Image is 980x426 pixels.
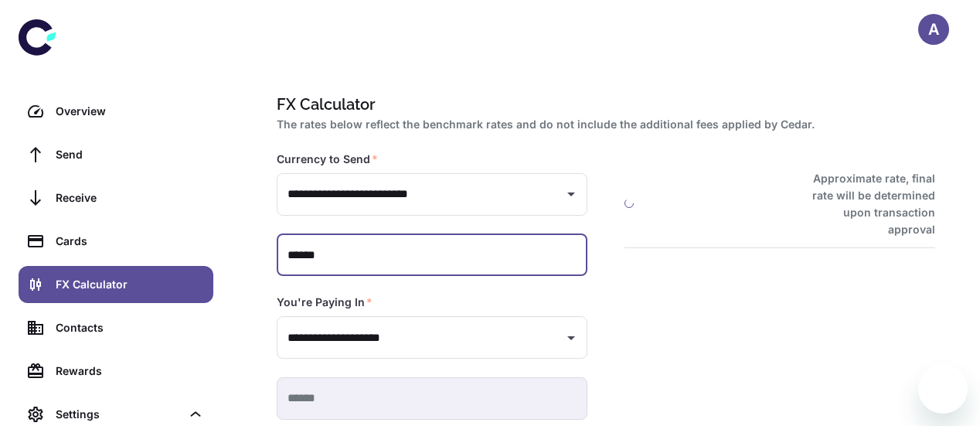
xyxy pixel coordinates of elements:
h6: Approximate rate, final rate will be determined upon transaction approval [795,170,935,238]
div: FX Calculator [56,276,204,293]
button: A [918,14,949,45]
div: Cards [56,233,204,250]
h1: FX Calculator [277,93,929,116]
a: FX Calculator [19,266,213,303]
a: Receive [19,179,213,216]
div: Overview [56,103,204,120]
a: Cards [19,223,213,260]
button: Open [560,327,582,349]
div: Send [56,146,204,163]
iframe: Button to launch messaging window [918,364,968,414]
label: You're Paying In [277,295,373,310]
a: Overview [19,93,213,130]
div: Receive [56,189,204,206]
div: Contacts [56,319,204,336]
button: Open [560,183,582,205]
a: Rewards [19,353,213,390]
div: Rewards [56,363,204,380]
a: Send [19,136,213,173]
div: Settings [56,406,181,423]
a: Contacts [19,309,213,346]
label: Currency to Send [277,152,378,167]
